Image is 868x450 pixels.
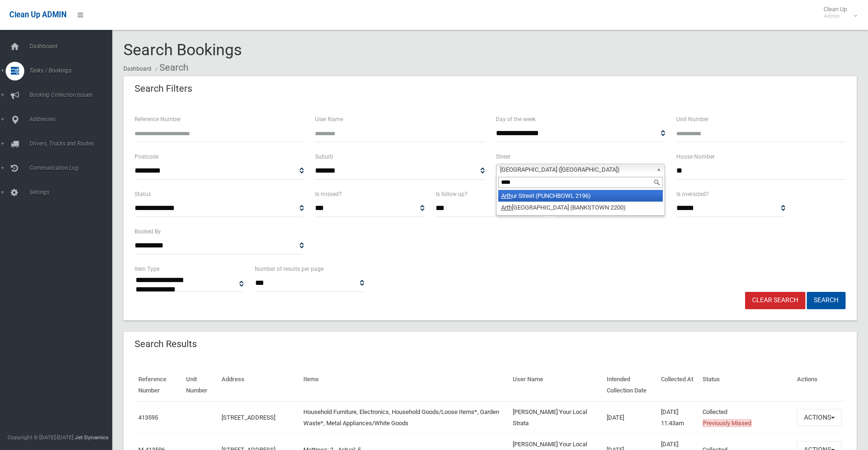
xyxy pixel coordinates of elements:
span: [GEOGRAPHIC_DATA] ([GEOGRAPHIC_DATA]) [500,164,653,175]
small: Admin [824,13,847,20]
label: Is missed? [315,189,342,199]
a: 413595 [138,414,158,421]
span: Clean Up ADMIN [9,10,66,19]
label: Street [496,152,510,162]
em: Arth [501,204,512,211]
span: Settings [27,189,119,196]
span: Drivers, Trucks and Routes [27,140,119,147]
label: Day of the week [496,114,536,124]
span: Dashboard [27,43,119,50]
td: [DATE] [603,401,657,434]
label: Status [135,189,151,199]
th: User Name [509,369,603,401]
strong: Jet Dynamics [75,434,108,441]
header: Search Filters [123,80,203,98]
th: Collected At [657,369,698,401]
span: Copyright © [DATE]-[DATE] [7,434,73,441]
label: Postcode [135,152,158,162]
li: Search [153,59,188,76]
label: Number of results per page [255,264,323,274]
header: Search Results [123,335,208,353]
label: Unit Number [676,114,709,124]
th: Intended Collection Date [603,369,657,401]
label: House Number [676,152,715,162]
td: Household Furniture, Electronics, Household Goods/Loose Items*, Garden Waste*, Metal Appliances/W... [300,401,509,434]
th: Unit Number [182,369,218,401]
a: [STREET_ADDRESS] [222,414,275,421]
span: Communication Log [27,165,119,171]
label: Booked By [135,226,161,237]
button: Actions [797,409,842,426]
label: Suburb [315,152,333,162]
label: Reference Number [135,114,181,124]
li: ur Street (PUNCHBOWL 2196) [498,190,663,202]
th: Reference Number [135,369,182,401]
span: Search Bookings [123,40,242,59]
label: User Name [315,114,343,124]
li: [GEOGRAPHIC_DATA] (BANKSTOWN 2200) [498,202,663,213]
span: Tasks / Bookings [27,67,119,74]
th: Actions [793,369,846,401]
span: Clean Up [819,6,856,20]
a: Dashboard [123,65,151,72]
td: [PERSON_NAME] Your Local Strata [509,401,603,434]
td: [DATE] 11:43am [657,401,698,434]
em: Arth [501,192,512,199]
td: Collected [699,401,793,434]
label: Item Type [135,264,159,274]
th: Items [300,369,509,401]
span: Previously Missed [703,419,752,427]
span: Addresses [27,116,119,123]
label: Is follow up? [436,189,467,199]
th: Status [699,369,793,401]
span: Booking Collection Issues [27,92,119,98]
label: Is oversized? [676,189,709,199]
a: Clear Search [745,292,805,309]
th: Address [218,369,300,401]
button: Search [807,292,846,309]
